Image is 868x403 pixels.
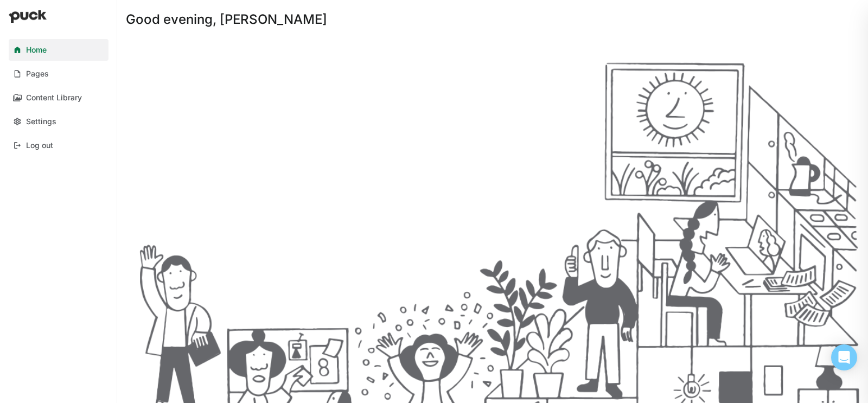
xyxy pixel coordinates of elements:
a: Content Library [9,87,108,108]
div: Content Library [26,93,82,103]
div: Home [26,46,47,55]
div: Pages [26,69,49,79]
a: Settings [9,111,108,132]
div: Settings [26,117,56,126]
div: Log out [26,141,53,150]
div: Open Intercom Messenger [831,344,857,370]
div: Good evening, [PERSON_NAME] [126,13,327,26]
a: Home [9,39,108,61]
a: Pages [9,63,108,85]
